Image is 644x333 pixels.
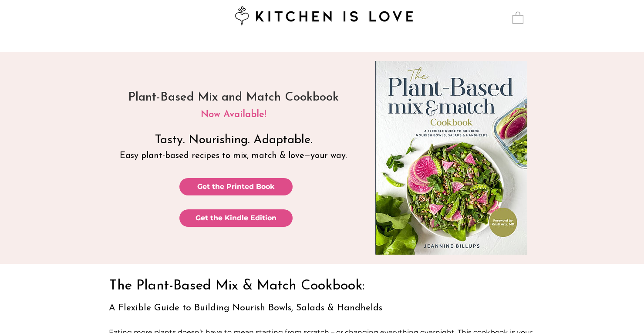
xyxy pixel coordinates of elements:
span: The Plant-Based Mix & Match Cookbook: [109,279,364,293]
a: Get the Printed Book [179,178,293,195]
a: Get the Kindle Edition [179,209,293,227]
span: Easy plant-based recipes to mix, match & love—your way. [120,151,347,160]
span: Get the Printed Book [197,182,275,192]
span: Get the Kindle Edition [196,213,276,223]
img: plant-based-mix-match-cookbook-cover-web.jpg [375,61,527,255]
span: Now Available! [201,110,266,120]
span: Tasty. Nourishing. Adaptable.​ [155,134,312,146]
span: Plant-Based Mix and Match Cookbook [128,91,339,104]
img: Kitchen is Love logo [229,5,415,27]
span: A Flexible Guide to Building Nourish Bowls, Salads & Handhelds [109,303,382,313]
